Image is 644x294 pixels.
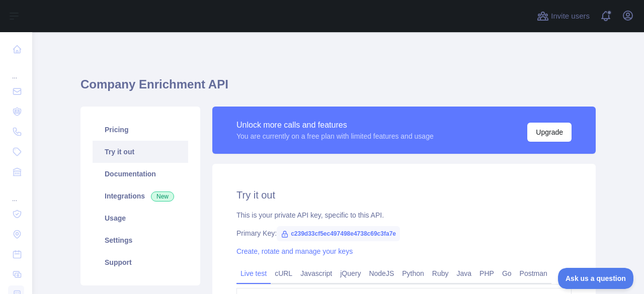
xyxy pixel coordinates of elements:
div: Primary Key: [236,228,572,238]
a: Integrations New [93,185,188,207]
button: Invite users [535,8,592,24]
h1: Company Enrichment API [80,76,596,101]
span: New [151,191,174,202]
a: NodeJS [365,265,398,281]
a: Settings [93,229,188,251]
div: This is your private API key, specific to this API. [236,210,572,220]
a: Javascript [296,265,336,281]
a: Documentation [93,163,188,185]
div: You are currently on a free plan with limited features and usage [236,131,434,141]
a: PHP [475,265,498,281]
a: Ruby [428,265,453,281]
a: jQuery [336,265,365,281]
a: cURL [271,265,296,281]
div: Unlock more calls and features [236,119,434,131]
a: Postman [516,265,551,281]
a: Try it out [93,141,188,163]
a: Create, rotate and manage your keys [236,247,353,255]
a: Python [398,265,428,281]
a: Support [93,251,188,273]
a: Usage [93,207,188,229]
span: c239d33cf5ec497498e4738c69c3fa7e [277,226,400,241]
iframe: Toggle Customer Support [558,268,634,289]
span: Invite users [551,11,590,22]
button: Upgrade [527,123,572,142]
div: ... [8,60,24,80]
a: Go [498,265,516,281]
a: Live test [236,265,271,281]
a: Java [453,265,476,281]
div: ... [8,183,24,203]
a: Pricing [93,119,188,141]
h2: Try it out [236,188,572,202]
